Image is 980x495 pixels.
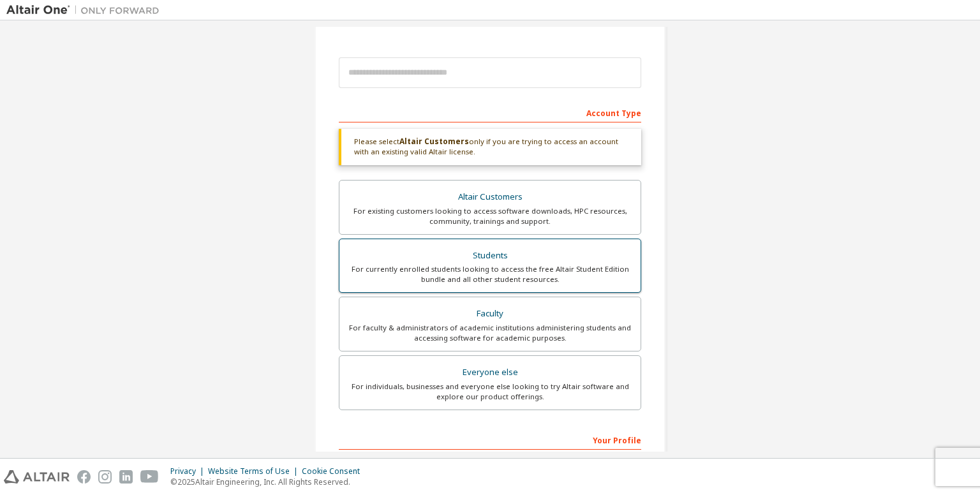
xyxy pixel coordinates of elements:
[208,466,302,477] div: Website Terms of Use
[339,429,641,450] div: Your Profile
[6,4,166,17] img: Altair One
[347,323,633,343] div: For faculty & administrators of academic institutions administering students and accessing softwa...
[77,470,91,484] img: facebook.svg
[339,129,641,165] div: Please select only if you are trying to access an account with an existing valid Altair license.
[4,470,70,484] img: altair_logo.svg
[347,206,633,226] div: For existing customers looking to access software downloads, HPC resources, community, trainings ...
[302,466,367,477] div: Cookie Consent
[347,247,633,265] div: Students
[98,470,112,484] img: instagram.svg
[347,305,633,323] div: Faculty
[140,470,159,484] img: youtube.svg
[399,136,469,147] b: Altair Customers
[119,470,133,484] img: linkedin.svg
[347,381,633,402] div: For individuals, businesses and everyone else looking to try Altair software and explore our prod...
[339,102,641,122] div: Account Type
[170,466,208,477] div: Privacy
[347,264,633,284] div: For currently enrolled students looking to access the free Altair Student Edition bundle and all ...
[170,477,367,487] p: © 2025 Altair Engineering, Inc. All Rights Reserved.
[347,364,633,381] div: Everyone else
[347,188,633,206] div: Altair Customers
